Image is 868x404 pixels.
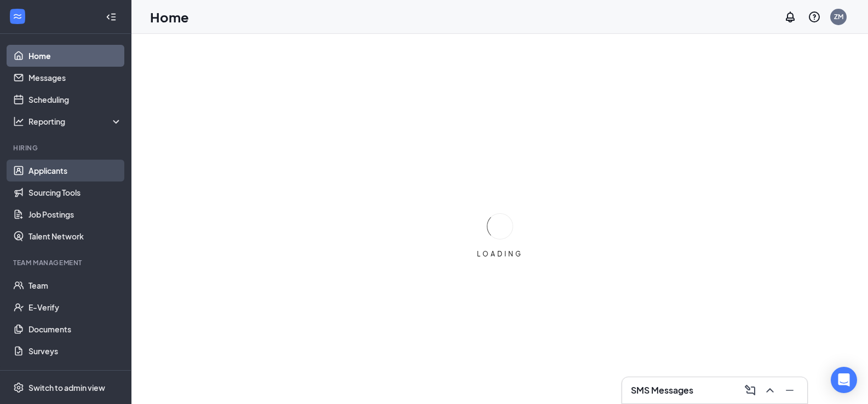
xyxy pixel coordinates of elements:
[13,143,120,153] div: Hiring
[106,11,117,22] svg: Collapse
[12,11,23,22] svg: WorkstreamLogo
[28,382,105,393] div: Switch to admin view
[831,367,857,393] div: Open Intercom Messenger
[834,12,843,21] div: ZM
[28,274,122,296] a: Team
[28,318,122,340] a: Documents
[28,160,122,181] a: Applicants
[783,384,796,397] svg: Minimize
[761,382,779,399] button: ChevronUp
[28,203,122,225] a: Job Postings
[763,384,777,397] svg: ChevronUp
[808,10,821,24] svg: QuestionInfo
[150,8,189,26] h1: Home
[28,340,122,362] a: Surveys
[28,116,123,127] div: Reporting
[28,181,122,203] a: Sourcing Tools
[13,116,24,127] svg: Analysis
[28,45,122,67] a: Home
[28,67,122,89] a: Messages
[473,249,527,259] div: LOADING
[631,384,693,396] h3: SMS Messages
[744,384,757,397] svg: ComposeMessage
[28,296,122,318] a: E-Verify
[781,382,798,399] button: Minimize
[28,225,122,247] a: Talent Network
[13,258,120,267] div: Team Management
[28,89,122,110] a: Scheduling
[741,382,759,399] button: ComposeMessage
[13,382,24,393] svg: Settings
[784,10,797,24] svg: Notifications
